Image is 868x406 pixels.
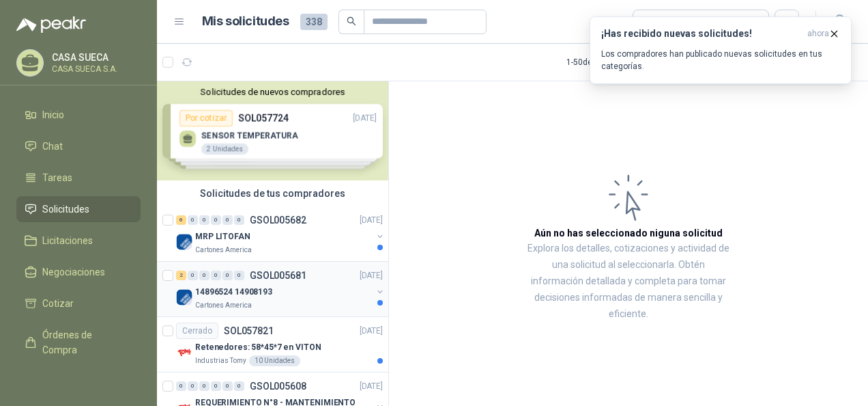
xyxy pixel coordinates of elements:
div: Solicitudes de nuevos compradoresPor cotizarSOL057724[DATE] SENSOR TEMPERATURA2 UnidadesPor cotiz... [157,81,388,180]
p: Los compradores han publicado nuevas solicitudes en tus categorías. [601,48,840,72]
div: 0 [234,215,244,225]
a: Negociaciones [16,259,141,285]
p: 14896524 14908193 [195,286,272,299]
div: 0 [222,271,233,280]
p: Explora los detalles, cotizaciones y actividad de una solicitud al seleccionarla. Obtén informaci... [525,241,732,323]
div: 2 [176,271,186,280]
a: CerradoSOL057821[DATE] Company LogoRetenedores: 58*45*7 en VITONIndustrias Tomy10 Unidades [157,317,388,373]
p: Retenedores: 58*45*7 en VITON [195,341,321,354]
div: 1 - 50 de 191 [566,51,650,73]
h3: Aún no has seleccionado niguna solicitud [534,226,723,241]
p: [DATE] [360,214,383,227]
span: Chat [42,139,63,154]
a: Chat [16,133,141,159]
p: [DATE] [360,380,383,393]
button: Solicitudes de nuevos compradores [162,87,383,97]
span: Cotizar [42,296,74,311]
h3: ¡Has recibido nuevas solicitudes! [601,28,802,40]
h1: Mis solicitudes [202,12,289,31]
span: 338 [300,14,328,30]
div: 0 [199,215,209,225]
a: Licitaciones [16,228,141,254]
div: 0 [211,215,221,225]
div: 6 [176,215,186,225]
a: Cotizar [16,290,141,316]
img: Company Logo [176,344,192,361]
a: Órdenes de Compra [16,322,141,363]
span: ahora [807,28,829,40]
p: GSOL005681 [250,271,306,280]
div: 0 [188,215,198,225]
span: search [347,16,356,26]
div: 0 [211,381,221,391]
p: CASA SUECA S.A. [52,65,137,73]
div: 0 [234,381,244,391]
div: 0 [188,271,198,280]
p: GSOL005608 [250,381,306,391]
p: Cartones America [195,245,252,256]
div: 0 [234,271,244,280]
span: Inicio [42,107,64,122]
img: Company Logo [176,289,192,306]
div: 0 [199,381,209,391]
div: Todas [641,14,670,29]
p: Industrias Tomy [195,355,246,366]
div: 10 Unidades [249,355,300,366]
span: Órdenes de Compra [42,327,128,357]
p: [DATE] [360,325,383,338]
div: Cerrado [176,323,218,339]
span: Tareas [42,170,72,185]
div: 0 [222,215,233,225]
span: Negociaciones [42,265,105,280]
p: SOL057821 [224,326,274,336]
span: Solicitudes [42,202,89,217]
p: Cartones America [195,300,252,311]
img: Company Logo [176,234,192,250]
p: GSOL005682 [250,215,306,225]
p: [DATE] [360,269,383,282]
a: Tareas [16,165,141,191]
p: CASA SUECA [52,53,137,62]
a: 6 0 0 0 0 0 GSOL005682[DATE] Company LogoMRP LITOFANCartones America [176,212,386,256]
a: Solicitudes [16,196,141,222]
span: Licitaciones [42,233,93,248]
div: 0 [176,381,186,391]
div: 0 [222,381,233,391]
p: MRP LITOFAN [195,230,250,243]
button: ¡Has recibido nuevas solicitudes!ahora Los compradores han publicado nuevas solicitudes en tus ca... [590,16,852,84]
img: Logo peakr [16,16,86,33]
div: 0 [188,381,198,391]
div: Solicitudes de tus compradores [157,180,388,206]
a: 2 0 0 0 0 0 GSOL005681[DATE] Company Logo14896524 14908193Cartones America [176,267,386,311]
div: 0 [199,271,209,280]
a: Remisiones [16,368,141,394]
div: 0 [211,271,221,280]
a: Inicio [16,102,141,128]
